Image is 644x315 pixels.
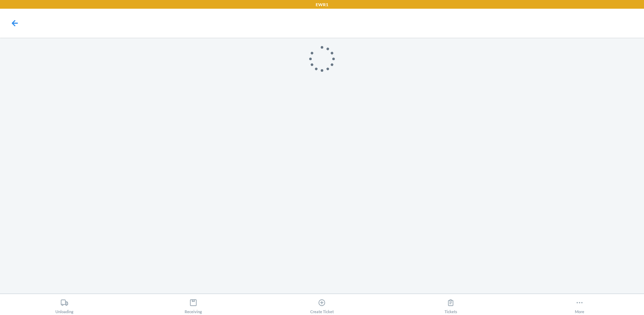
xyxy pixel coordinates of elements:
div: Create Ticket [310,296,334,314]
div: Tickets [445,296,457,314]
div: Receiving [185,296,202,314]
div: More [575,296,584,314]
button: More [515,294,644,314]
div: Unloading [55,296,73,314]
p: EWR1 [316,1,328,8]
button: Tickets [386,294,515,314]
button: Create Ticket [258,294,387,314]
button: Receiving [129,294,258,314]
